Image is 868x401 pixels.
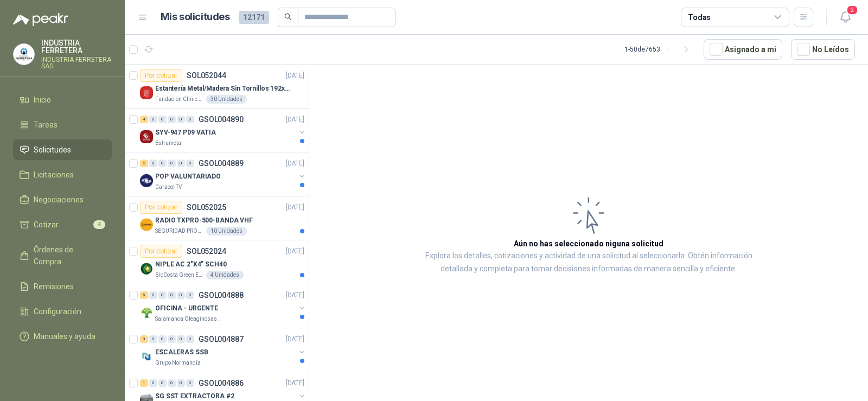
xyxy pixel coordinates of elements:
[186,291,194,299] div: 0
[140,160,148,167] div: 2
[177,291,185,299] div: 0
[13,276,112,297] a: Remisiones
[286,202,304,213] p: [DATE]
[155,215,253,226] p: RADIO TXPRO-500-BANDA VHF
[13,189,112,210] a: Negociaciones
[168,379,176,387] div: 0
[155,128,216,138] p: SYV-947 P09 VATIA
[140,291,148,299] div: 5
[155,359,201,367] p: Grupo Normandía
[704,39,782,60] button: Asignado a mi
[791,39,855,60] button: No Leídos
[13,239,112,272] a: Órdenes de Compra
[286,290,304,301] p: [DATE]
[34,144,71,156] span: Solicitudes
[199,116,244,123] p: GSOL004890
[186,379,194,387] div: 0
[186,160,194,167] div: 0
[149,116,157,123] div: 0
[168,160,176,167] div: 0
[158,335,167,343] div: 0
[158,291,167,299] div: 0
[168,116,176,123] div: 0
[140,116,148,123] div: 4
[13,13,68,26] img: Logo peakr
[155,84,290,94] p: Estantería Metal/Madera Sin Tornillos 192x100x50 cm 5 Niveles Gris
[177,335,185,343] div: 0
[155,95,204,104] p: Fundación Clínica Shaio
[34,94,51,106] span: Inicio
[13,114,112,135] a: Tareas
[41,56,112,69] p: INDUSTRIA FERRETERA SAS
[286,71,304,81] p: [DATE]
[34,194,84,206] span: Negociaciones
[140,350,153,363] img: Company Logo
[846,5,858,15] span: 2
[286,114,304,125] p: [DATE]
[155,171,221,182] p: POP VALUNTARIADO
[140,306,153,319] img: Company Logo
[140,333,307,367] a: 3 0 0 0 0 0 GSOL004887[DATE] Company LogoESCALERAS SSBGrupo Normandía
[688,11,711,23] div: Todas
[125,240,309,284] a: Por cotizarSOL052024[DATE] Company LogoNIPLE AC 2"X4" SCH40BioCosta Green Energy S.A.S4 Unidades
[125,196,309,240] a: Por cotizarSOL052025[DATE] Company LogoRADIO TXPRO-500-BANDA VHFSEGURIDAD PROVISER LTDA10 Unidades
[187,203,226,211] p: SOL052025
[199,335,244,343] p: GSOL004887
[186,335,194,343] div: 0
[140,174,153,187] img: Company Logo
[155,227,204,235] p: SEGURIDAD PROVISER LTDA
[155,259,227,270] p: NIPLE AC 2"X4" SCH40
[140,335,148,343] div: 3
[514,238,663,250] h3: Aún no has seleccionado niguna solicitud
[125,65,309,109] a: Por cotizarSOL052044[DATE] Company LogoEstantería Metal/Madera Sin Tornillos 192x100x50 cm 5 Nive...
[13,90,112,110] a: Inicio
[140,86,153,99] img: Company Logo
[199,160,244,167] p: GSOL004889
[186,116,194,123] div: 0
[149,291,157,299] div: 0
[140,201,182,214] div: Por cotizar
[158,116,167,123] div: 0
[13,301,112,322] a: Configuración
[155,139,183,148] p: Estrumetal
[239,11,269,24] span: 12171
[34,219,59,231] span: Cotizar
[13,326,112,347] a: Manuales y ayuda
[155,315,224,323] p: Salamanca Oleaginosas SAS
[14,44,34,65] img: Company Logo
[140,218,153,231] img: Company Logo
[34,281,74,292] span: Remisiones
[34,244,101,268] span: Órdenes de Compra
[34,169,74,181] span: Licitaciones
[149,379,157,387] div: 0
[286,246,304,257] p: [DATE]
[286,378,304,389] p: [DATE]
[199,379,244,387] p: GSOL004886
[41,39,112,54] p: INDUSTRIA FERRETERA
[93,220,105,229] span: 4
[13,214,112,235] a: Cotizar4
[187,247,226,255] p: SOL052024
[177,160,185,167] div: 0
[158,160,167,167] div: 0
[177,379,185,387] div: 0
[140,130,153,143] img: Company Logo
[140,113,307,148] a: 4 0 0 0 0 0 GSOL004890[DATE] Company LogoSYV-947 P09 VATIAEstrumetal
[161,9,230,25] h1: Mis solicitudes
[187,72,226,79] p: SOL052044
[155,303,218,314] p: OFICINA - URGENTE
[199,291,244,299] p: GSOL004888
[140,262,153,275] img: Company Logo
[149,335,157,343] div: 0
[168,291,176,299] div: 0
[284,13,292,21] span: search
[835,8,855,27] button: 2
[149,160,157,167] div: 0
[286,158,304,169] p: [DATE]
[13,164,112,185] a: Licitaciones
[286,334,304,345] p: [DATE]
[140,245,182,258] div: Por cotizar
[158,379,167,387] div: 0
[34,119,58,131] span: Tareas
[140,379,148,387] div: 1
